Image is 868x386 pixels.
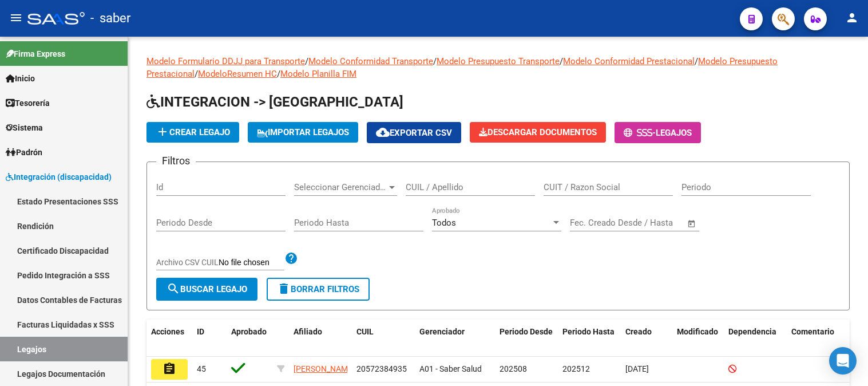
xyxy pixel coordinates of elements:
span: [PERSON_NAME] [294,364,355,373]
span: CUIL [356,327,374,336]
span: Gerenciador [419,327,465,336]
datatable-header-cell: Periodo Desde [495,320,558,357]
mat-icon: assignment [162,362,176,376]
datatable-header-cell: Gerenciador [415,320,495,357]
mat-icon: cloud_download [376,125,390,139]
a: ModeloResumen HC [198,69,277,79]
span: Buscar Legajo [167,284,247,294]
a: Modelo Conformidad Prestacional [563,56,695,66]
span: Afiliado [294,327,322,336]
a: Modelo Formulario DDJJ para Transporte [146,56,305,66]
span: Crear Legajo [156,127,230,137]
span: Legajos [656,128,692,138]
span: Descargar Documentos [479,127,597,137]
span: Integración (discapacidad) [6,171,112,183]
span: Exportar CSV [376,128,452,138]
span: Periodo Hasta [562,327,615,336]
datatable-header-cell: Afiliado [289,320,352,357]
div: Open Intercom Messenger [829,347,857,375]
span: Firma Express [6,48,65,60]
button: Exportar CSV [367,122,461,143]
span: Acciones [151,327,184,336]
span: 202508 [500,364,527,373]
a: Modelo Planilla FIM [280,69,356,79]
mat-icon: add [156,125,169,139]
span: IMPORTAR LEGAJOS [257,127,349,137]
h3: Filtros [156,153,196,169]
span: Sistema [6,121,43,134]
mat-icon: person [845,11,859,25]
button: Open calendar [685,217,699,230]
mat-icon: help [284,251,298,265]
span: Padrón [6,146,42,159]
mat-icon: menu [9,11,23,25]
datatable-header-cell: Dependencia [724,320,787,357]
span: A01 - Saber Salud [419,364,482,373]
span: Borrar Filtros [277,284,359,294]
datatable-header-cell: Aprobado [227,320,272,357]
a: Modelo Presupuesto Transporte [437,56,560,66]
input: Archivo CSV CUIL [219,258,284,268]
span: ID [197,327,204,336]
span: Tesorería [6,97,50,109]
span: INTEGRACION -> [GEOGRAPHIC_DATA] [146,94,403,110]
datatable-header-cell: CUIL [352,320,415,357]
span: 202512 [562,364,590,373]
button: Descargar Documentos [470,122,606,143]
button: IMPORTAR LEGAJOS [248,122,358,143]
span: Creado [625,327,652,336]
button: Crear Legajo [146,122,239,143]
datatable-header-cell: Modificado [672,320,724,357]
span: Comentario [791,327,834,336]
span: Dependencia [728,327,776,336]
mat-icon: delete [277,282,291,296]
datatable-header-cell: Periodo Hasta [558,320,621,357]
span: - [624,128,656,138]
button: Borrar Filtros [267,278,370,301]
span: Periodo Desde [500,327,553,336]
span: Todos [432,218,456,228]
span: Aprobado [231,327,267,336]
span: Modificado [677,327,718,336]
datatable-header-cell: Creado [621,320,672,357]
a: Modelo Conformidad Transporte [308,56,433,66]
datatable-header-cell: Comentario [787,320,855,357]
input: Fecha inicio [570,218,616,228]
datatable-header-cell: Acciones [146,320,192,357]
span: Seleccionar Gerenciador [294,182,387,192]
span: - saber [90,6,130,31]
span: Inicio [6,72,35,85]
span: Archivo CSV CUIL [156,258,219,267]
datatable-header-cell: ID [192,320,227,357]
mat-icon: search [167,282,180,296]
span: 20572384935 [356,364,407,373]
input: Fecha fin [627,218,682,228]
button: Buscar Legajo [156,278,257,301]
span: 45 [197,364,206,373]
button: -Legajos [615,122,701,143]
span: [DATE] [625,364,649,373]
